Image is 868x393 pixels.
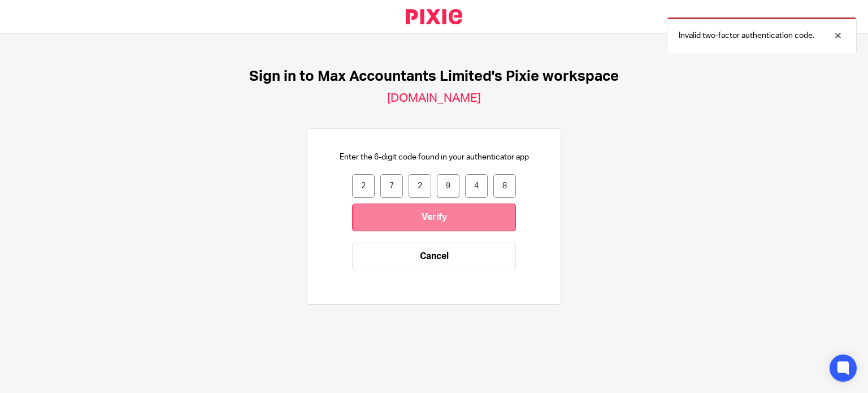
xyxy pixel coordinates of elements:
[387,91,481,106] h2: [DOMAIN_NAME]
[340,152,529,163] p: Enter the 6-digit code found in your authenticator app
[352,204,516,231] input: Verify
[249,68,619,85] h1: Sign in to Max Accountants Limited's Pixie workspace
[679,30,814,41] p: Invalid two-factor authentication code.
[352,243,516,270] a: Cancel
